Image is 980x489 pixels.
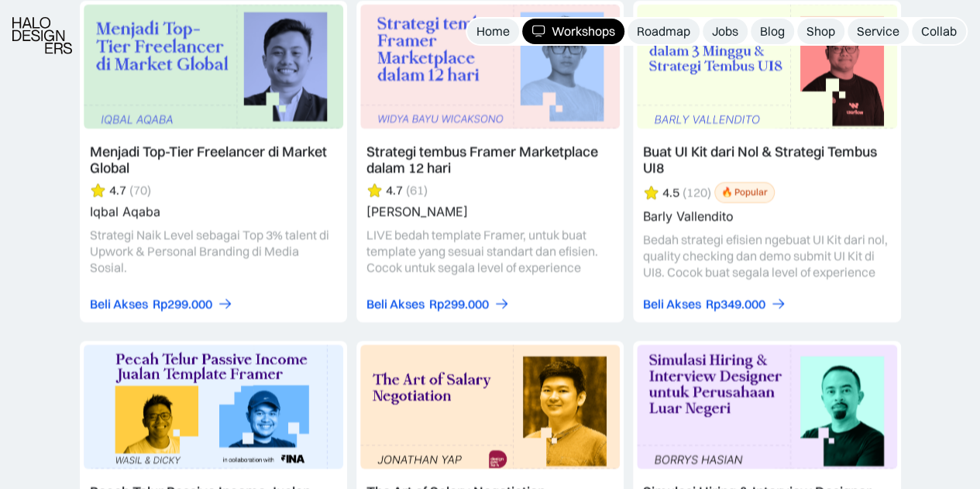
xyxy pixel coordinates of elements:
[476,23,510,40] div: Home
[637,23,690,40] div: Roadmap
[706,296,765,312] div: Rp349.000
[366,296,510,312] a: Beli AksesRp299.000
[366,296,425,312] div: Beli Akses
[751,19,794,44] a: Blog
[522,19,624,44] a: Workshops
[797,19,844,44] a: Shop
[760,23,785,40] div: Blog
[552,23,615,40] div: Workshops
[806,23,835,40] div: Shop
[153,296,212,312] div: Rp299.000
[643,296,701,312] div: Beli Akses
[429,296,489,312] div: Rp299.000
[703,19,748,44] a: Jobs
[848,19,909,44] a: Service
[712,23,738,40] div: Jobs
[90,296,148,312] div: Beli Akses
[921,23,957,40] div: Collab
[643,296,786,312] a: Beli AksesRp349.000
[857,23,899,40] div: Service
[628,19,700,44] a: Roadmap
[467,19,519,44] a: Home
[912,19,966,44] a: Collab
[90,296,233,312] a: Beli AksesRp299.000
